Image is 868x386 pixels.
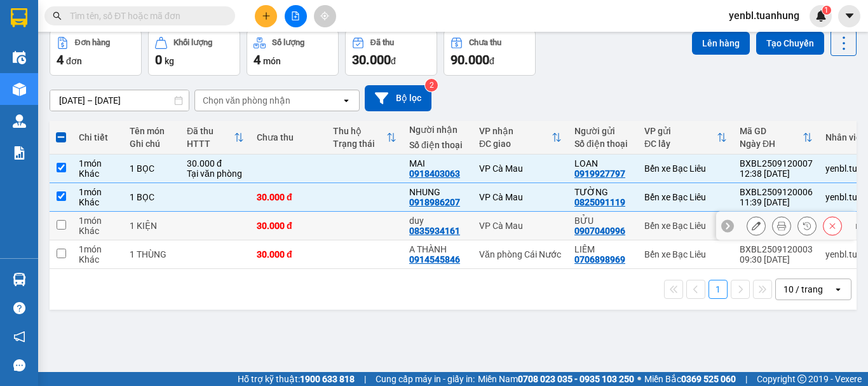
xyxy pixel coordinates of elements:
[844,10,855,22] span: caret-down
[740,139,803,149] div: Ngày ĐH
[257,192,320,202] div: 30.000 đ
[11,8,27,27] img: logo-vxr
[285,5,307,27] button: file-add
[13,331,25,343] span: notification
[479,139,552,149] div: ĐC giao
[409,169,460,179] div: 0918403063
[409,216,466,226] div: duy
[79,254,117,265] div: Khác
[257,132,320,142] div: Chưa thu
[574,139,632,149] div: Số điện thoại
[187,139,234,149] div: HTTT
[79,226,117,236] div: Khác
[518,374,634,384] strong: 0708 023 035 - 0935 103 250
[130,139,174,149] div: Ghi chú
[173,38,212,47] div: Khối lượng
[79,132,117,142] div: Chi tiết
[469,38,501,47] div: Chưa thu
[130,192,174,202] div: 1 BỌC
[300,374,355,384] strong: 1900 633 818
[13,302,25,314] span: question-circle
[409,244,466,254] div: A THÀNH
[66,56,82,66] span: đơn
[745,372,747,386] span: |
[479,249,562,259] div: Văn phòng Cái Nước
[479,126,552,136] div: VP nhận
[148,30,240,76] button: Khối lượng0kg
[644,192,727,202] div: Bến xe Bạc Liêu
[272,38,304,47] div: Số lượng
[187,158,244,169] div: 30.000 đ
[247,30,339,76] button: Số lượng4món
[747,216,766,235] div: Sửa đơn hàng
[13,273,26,286] img: warehouse-icon
[79,169,117,179] div: Khác
[644,372,736,386] span: Miền Bắc
[409,140,466,150] div: Số điện thoại
[740,244,813,254] div: BXBL2509120003
[644,163,727,174] div: Bến xe Bạc Liêu
[740,254,813,265] div: 09:30 [DATE]
[479,163,562,174] div: VP Cà Mau
[57,52,64,67] span: 4
[180,121,250,155] th: Toggle SortBy
[314,5,336,27] button: aim
[574,158,632,169] div: LOAN
[824,6,829,15] span: 1
[574,254,625,265] div: 0706898969
[478,372,634,386] span: Miền Nam
[489,56,494,66] span: đ
[733,121,819,155] th: Toggle SortBy
[13,146,26,160] img: solution-icon
[709,280,728,299] button: 1
[740,169,813,179] div: 12:38 [DATE]
[79,197,117,207] div: Khác
[409,226,460,236] div: 0835934161
[815,10,827,22] img: icon-new-feature
[756,32,824,55] button: Tạo Chuyến
[255,5,277,27] button: plus
[291,11,300,20] span: file-add
[70,9,220,23] input: Tìm tên, số ĐT hoặc mã đơn
[479,221,562,231] div: VP Cà Mau
[257,221,320,231] div: 30.000 đ
[50,30,142,76] button: Đơn hàng4đơn
[473,121,568,155] th: Toggle SortBy
[644,126,717,136] div: VP gửi
[263,56,281,66] span: món
[644,249,727,259] div: Bến xe Bạc Liêu
[130,163,174,174] div: 1 BỌC
[75,38,110,47] div: Đơn hàng
[203,94,290,107] div: Chọn văn phòng nhận
[13,51,26,64] img: warehouse-icon
[783,283,823,296] div: 10 / trang
[391,56,396,66] span: đ
[370,38,394,47] div: Đã thu
[327,121,403,155] th: Toggle SortBy
[822,6,831,15] sup: 1
[409,125,466,135] div: Người nhận
[833,284,843,294] svg: open
[79,158,117,169] div: 1 món
[574,187,632,197] div: TƯỜNG
[574,216,632,226] div: BỬU
[50,90,189,111] input: Select a date range.
[740,126,803,136] div: Mã GD
[797,375,806,383] span: copyright
[637,376,641,382] span: ⚪️
[187,169,244,179] div: Tại văn phòng
[409,158,466,169] div: MAI
[479,192,562,202] div: VP Cà Mau
[638,121,733,155] th: Toggle SortBy
[79,187,117,197] div: 1 món
[376,372,475,386] span: Cung cấp máy in - giấy in:
[352,52,391,67] span: 30.000
[451,52,489,67] span: 90.000
[238,372,355,386] span: Hỗ trợ kỹ thuật:
[320,11,329,20] span: aim
[681,374,736,384] strong: 0369 525 060
[740,187,813,197] div: BXBL2509120006
[365,85,431,111] button: Bộ lọc
[130,221,174,231] div: 1 KIỆN
[254,52,261,67] span: 4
